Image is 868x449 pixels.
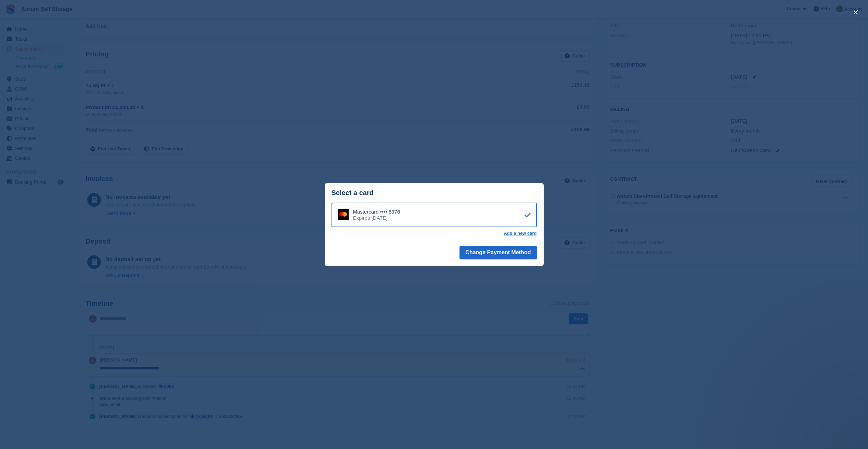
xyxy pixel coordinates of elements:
[353,209,400,215] div: Mastercard •••• 6376
[459,246,536,259] button: Change Payment Method
[332,189,537,197] div: Select a card
[850,7,861,18] button: close
[504,231,536,236] a: Add a new card
[353,215,400,221] div: Expires [DATE]
[338,209,349,220] img: Mastercard Logo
